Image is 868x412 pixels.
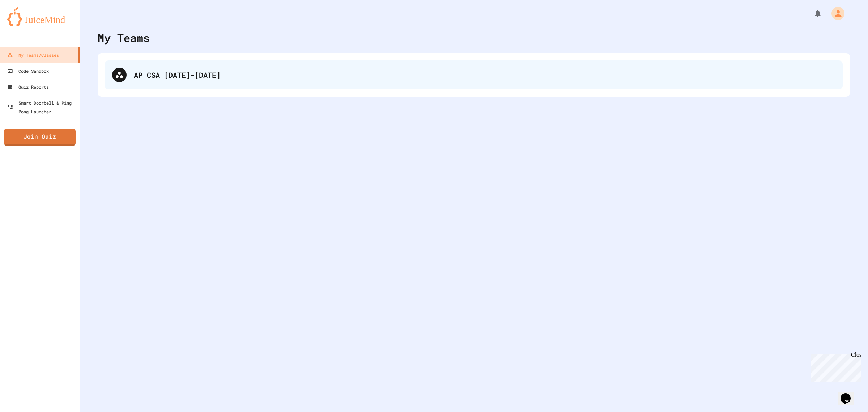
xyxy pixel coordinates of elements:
[800,7,824,20] div: My Notifications
[7,7,72,26] img: logo-orange.svg
[3,3,50,46] div: Chat with us now!Close
[824,5,846,22] div: My Account
[4,129,76,146] a: Join Quiz
[7,83,49,91] div: Quiz Reports
[808,352,861,382] iframe: chat widget
[7,67,49,75] div: Code Sandbox
[105,60,843,89] div: AP CSA [DATE]-[DATE]
[7,98,77,116] div: Smart Doorbell & Ping Pong Launcher
[98,30,150,46] div: My Teams
[134,70,835,80] div: AP CSA [DATE]-[DATE]
[7,51,59,59] div: My Teams/Classes
[838,383,861,405] iframe: chat widget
